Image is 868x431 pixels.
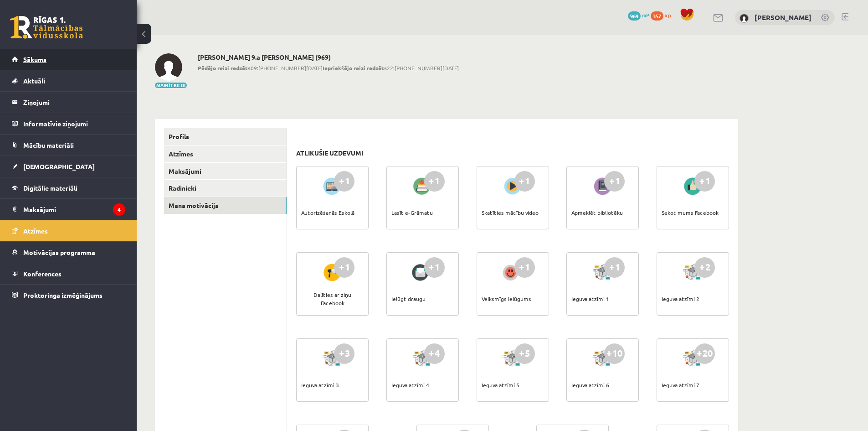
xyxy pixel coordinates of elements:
[23,77,45,85] span: Aktuāli
[628,11,641,21] span: 969
[12,113,125,134] a: Informatīvie ziņojumi
[23,227,48,235] span: Atzīmes
[571,369,609,401] div: Ieguva atzīmi 6
[514,171,535,192] div: +1
[662,197,719,228] div: Sekot mums Facebook
[482,197,539,228] div: Skatīties mācību video
[301,369,339,401] div: Ieguva atzīmi 3
[694,257,715,278] div: +2
[12,242,125,263] a: Motivācijas programma
[155,83,187,88] button: Mainīt bildi
[23,291,103,299] span: Proktoringa izmēģinājums
[23,141,74,149] span: Mācību materiāli
[164,145,287,162] a: Atzīmes
[23,199,125,220] legend: Maksājumi
[651,11,675,19] a: 357 xp
[604,343,625,364] div: +10
[514,343,535,364] div: +5
[12,156,125,177] a: [DEMOGRAPHIC_DATA]
[12,135,125,156] a: Mācību materiāli
[604,171,625,192] div: +1
[23,162,95,171] span: [DEMOGRAPHIC_DATA]
[334,257,354,278] div: +1
[482,369,519,401] div: Ieguva atzīmi 5
[651,11,663,21] span: 357
[198,64,251,72] b: Pēdējo reizi redzēts
[198,53,459,61] h2: [PERSON_NAME] 9.a [PERSON_NAME] (969)
[12,49,125,70] a: Sākums
[296,149,363,157] h3: Atlikušie uzdevumi
[424,343,445,364] div: +4
[12,70,125,91] a: Aktuāli
[23,248,95,256] span: Motivācijas programma
[23,113,125,134] legend: Informatīvie ziņojumi
[628,11,649,19] a: 969 mP
[334,171,354,192] div: +1
[296,166,369,229] a: +1 Autorizēšanās Eskolā
[23,184,77,192] span: Digitālie materiāli
[12,92,125,113] a: Ziņojumi
[424,171,445,192] div: +1
[391,197,433,228] div: Lasīt e-Grāmatu
[694,171,715,192] div: +1
[23,92,125,113] legend: Ziņojumi
[391,283,426,315] div: Ielūgt draugu
[424,257,445,278] div: +1
[10,16,83,39] a: Rīgas 1. Tālmācības vidusskola
[482,283,531,315] div: Veiksmīgs ielūgums
[113,203,125,216] i: 4
[164,128,287,145] a: Profils
[604,257,625,278] div: +1
[23,55,46,63] span: Sākums
[155,53,182,81] img: Katrīna Dargēviča
[12,220,125,241] a: Atzīmes
[12,199,125,220] a: Maksājumi4
[301,283,364,315] div: Dalīties ar ziņu Facebook
[334,343,354,364] div: +3
[514,257,535,278] div: +1
[198,64,459,72] span: 09:[PHONE_NUMBER][DATE] 22:[PHONE_NUMBER][DATE]
[12,263,125,284] a: Konferences
[164,180,287,197] a: Radinieki
[642,11,649,19] span: mP
[571,283,609,315] div: Ieguva atzīmi 1
[740,14,749,23] img: Katrīna Dargēviča
[755,13,812,22] a: [PERSON_NAME]
[662,283,699,315] div: Ieguva atzīmi 2
[12,177,125,198] a: Digitālie materiāli
[665,11,671,19] span: xp
[164,197,287,214] a: Mana motivācija
[662,369,699,401] div: Ieguva atzīmi 7
[301,197,354,228] div: Autorizēšanās Eskolā
[571,197,623,228] div: Apmeklēt bibliotēku
[391,369,429,401] div: Ieguva atzīmi 4
[12,285,125,306] a: Proktoringa izmēģinājums
[323,64,387,72] b: Iepriekšējo reizi redzēts
[164,163,287,180] a: Maksājumi
[694,343,715,364] div: +20
[23,270,62,278] span: Konferences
